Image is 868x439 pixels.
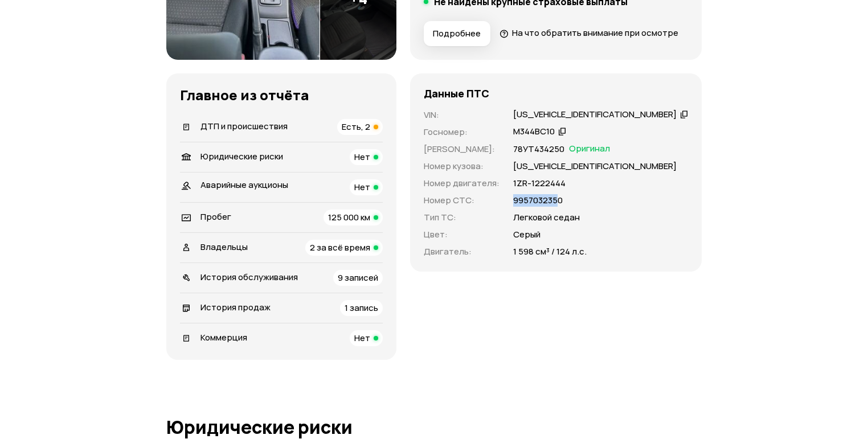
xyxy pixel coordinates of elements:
span: 2 за всё время [310,241,370,253]
span: Пробег [200,211,231,223]
div: [US_VEHICLE_IDENTIFICATION_NUMBER] [513,109,677,121]
p: 1ZR-1222444 [513,177,566,190]
p: Номер двигателя : [424,177,499,190]
span: Оригинал [569,143,610,155]
div: М344ВС10 [513,126,555,138]
a: На что обратить внимание при осмотре [499,27,678,39]
p: [PERSON_NAME] : [424,143,499,155]
p: VIN : [424,109,499,121]
p: Двигатель : [424,245,499,258]
span: Есть, 2 [342,121,370,133]
span: ДТП и происшествия [200,120,288,132]
span: Нет [354,332,370,344]
h4: Данные ПТС [424,87,489,100]
p: 9957032350 [513,194,563,207]
p: Серый [513,228,541,241]
span: 9 записей [338,272,378,284]
span: 1 запись [345,302,378,314]
span: 125 000 км [328,211,370,223]
p: [US_VEHICLE_IDENTIFICATION_NUMBER] [513,160,677,173]
p: Легковой седан [513,211,580,224]
p: 1 598 см³ / 124 л.с. [513,245,587,258]
span: На что обратить внимание при осмотре [512,27,678,39]
h1: Юридические риски [166,417,702,437]
span: История обслуживания [200,271,298,283]
span: Юридические риски [200,150,283,162]
span: Подробнее [433,28,481,39]
span: Аварийные аукционы [200,179,288,191]
p: Цвет : [424,228,499,241]
span: Коммерция [200,331,247,343]
h3: Главное из отчёта [180,87,383,103]
p: 78УТ434250 [513,143,564,155]
p: Тип ТС : [424,211,499,224]
span: Нет [354,151,370,163]
span: Владельцы [200,241,248,253]
span: Нет [354,181,370,193]
span: История продаж [200,301,271,313]
button: Подробнее [424,21,490,46]
p: Госномер : [424,126,499,138]
p: Номер кузова : [424,160,499,173]
p: Номер СТС : [424,194,499,207]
